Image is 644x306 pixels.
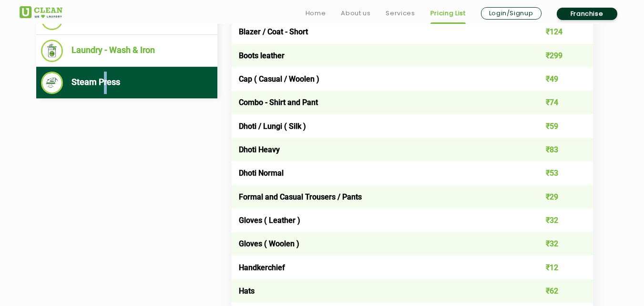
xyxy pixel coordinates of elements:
[41,40,63,62] img: Laundry - Wash & Iron
[232,67,521,91] td: Cap ( Casual / Woolen )
[521,114,593,137] td: ₹59
[521,161,593,185] td: ₹53
[232,279,521,303] td: Hats
[557,8,617,20] a: Franchise
[232,185,521,208] td: Formal and Casual Trousers / Pants
[521,232,593,255] td: ₹32
[20,6,62,18] img: UClean Laundry and Dry Cleaning
[521,67,593,91] td: ₹49
[341,8,370,19] a: About us
[521,279,593,303] td: ₹62
[41,72,63,94] img: Steam Press
[481,7,542,20] a: Login/Signup
[430,8,466,19] a: Pricing List
[232,209,521,232] td: Gloves ( Leather )
[521,20,593,43] td: ₹124
[521,44,593,67] td: ₹299
[232,44,521,67] td: Boots leather
[41,72,213,94] li: Steam Press
[232,232,521,255] td: Gloves ( Woolen )
[521,138,593,161] td: ₹83
[232,161,521,185] td: Dhoti Normal
[386,8,415,19] a: Services
[521,185,593,208] td: ₹29
[232,138,521,161] td: Dhoti Heavy
[521,91,593,114] td: ₹74
[232,255,521,279] td: Handkerchief
[521,209,593,232] td: ₹32
[232,20,521,43] td: Blazer / Coat - Short
[232,114,521,137] td: Dhoti / Lungi ( Silk )
[41,40,213,62] li: Laundry - Wash & Iron
[521,255,593,279] td: ₹12
[306,8,326,19] a: Home
[232,91,521,114] td: Combo - Shirt and Pant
